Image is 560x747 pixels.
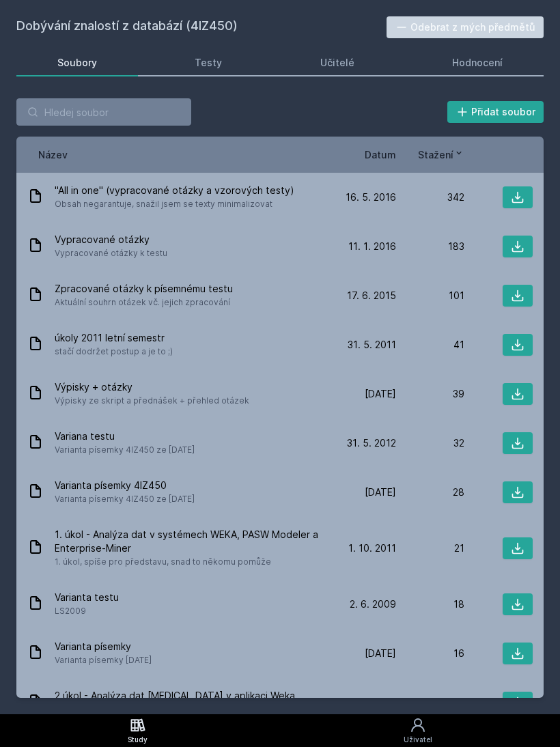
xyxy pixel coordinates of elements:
[279,49,395,76] a: Učitelé
[55,331,173,345] span: úkoly 2011 letní semestr
[347,436,396,450] span: 31. 5. 2012
[55,197,294,211] span: Obsah negarantuje, snažil jsem se texty minimalizovat
[365,647,396,660] span: [DATE]
[16,49,138,76] a: Soubory
[320,56,354,70] div: Učitelé
[348,696,396,709] span: 1. 10. 2011
[418,147,464,162] button: Stažení
[387,16,544,38] button: Odebrat z mých předmětů
[38,147,68,162] button: Název
[55,443,195,457] span: Varianta písemky 4IZ450 ze [DATE]
[55,394,249,408] span: Výpisky ze skript a přednášek + přehled otázek
[412,49,544,76] a: Hodnocení
[396,436,464,450] div: 32
[452,56,503,70] div: Hodnocení
[55,479,195,492] span: Varianta písemky 4IZ450
[396,696,464,709] div: 13
[396,240,464,253] div: 183
[154,49,264,76] a: Testy
[55,528,322,555] span: 1. úkol - Analýza dat v systémech WEKA, PASW Modeler a Enterprise-Miner
[396,597,464,611] div: 18
[347,289,396,302] span: 17. 6. 2015
[365,147,396,162] button: Datum
[57,56,97,70] div: Soubory
[55,345,173,358] span: stačí dodržet postup a je to ;)
[348,240,396,253] span: 11. 1. 2016
[365,485,396,499] span: [DATE]
[128,735,148,745] div: Study
[55,653,152,667] span: Varianta písemky [DATE]
[396,485,464,499] div: 28
[55,640,152,653] span: Varianta písemky
[55,555,322,569] span: 1. úkol, spíše pro představu, snad to někomu pomůže
[55,246,167,260] span: Vypracované otázky k testu
[396,289,464,302] div: 101
[55,591,119,604] span: Varianta testu
[346,191,396,204] span: 16. 5. 2016
[396,647,464,660] div: 16
[396,387,464,401] div: 39
[396,191,464,204] div: 342
[55,282,233,296] span: Zpracované otázky k písemnému testu
[195,56,222,70] div: Testy
[348,338,396,352] span: 31. 5. 2011
[55,689,295,703] span: 2.úkol - Analýza dat [MEDICAL_DATA] v aplikaci Weka
[396,338,464,352] div: 41
[404,735,432,745] div: Uživatel
[418,147,453,162] span: Stažení
[55,184,294,197] span: "All in one" (vypracované otázky a vzorových testy)
[55,233,167,246] span: Vypracované otázky
[350,597,396,611] span: 2. 6. 2009
[55,492,195,506] span: Varianta písemky 4IZ450 ze [DATE]
[55,380,249,394] span: Výpisky + otázky
[55,604,119,618] span: LS2009
[348,541,396,555] span: 1. 10. 2011
[16,16,387,38] h2: Dobývání znalostí z databází (4IZ450)
[396,541,464,555] div: 21
[55,429,195,443] span: Variana testu
[55,296,233,309] span: Aktuální souhrn otázek vč. jejich zpracování
[447,101,544,123] button: Přidat soubor
[365,387,396,401] span: [DATE]
[16,98,191,126] input: Hledej soubor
